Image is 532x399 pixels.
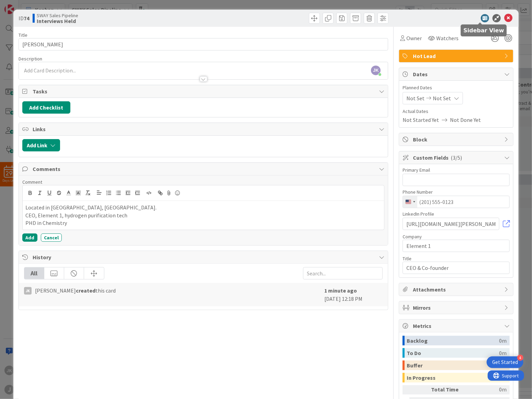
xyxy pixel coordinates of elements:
span: Not Started Yet [403,116,439,124]
span: Watchers [436,34,459,42]
div: [DATE] 12:18 PM [324,286,383,303]
b: 74 [24,15,29,22]
div: 0m [499,348,507,358]
label: Company [403,233,422,240]
span: Not Done Yet [450,116,481,124]
span: [PERSON_NAME] this card [35,286,116,295]
button: Add Link [22,139,60,151]
div: LinkedIn Profile [403,212,510,216]
div: 0m [499,336,507,345]
span: JK [371,66,381,75]
span: ( 3/5 ) [451,154,462,161]
button: Add Checklist [22,101,70,114]
div: Open Get Started checklist, remaining modules: 4 [487,356,523,368]
span: Description [19,56,42,62]
span: Block [413,135,501,144]
span: SWAY Sales Pipeline [37,13,78,18]
span: Owner [406,34,422,42]
label: Title [19,32,27,38]
input: type card name here... [19,38,389,50]
span: Links [33,125,376,133]
span: Dates [413,70,501,78]
span: History [33,253,376,261]
div: In Progress [407,373,499,383]
button: Change country, selected United States (+1) [403,196,417,208]
span: Not Set [406,94,425,102]
span: Actual Dates [403,108,510,115]
span: Metrics [413,322,501,330]
button: Cancel [41,233,62,242]
span: Support [14,1,31,9]
p: CEO, Element 1, hydrogen purification tech [25,212,382,219]
div: JK [24,287,32,295]
div: Buffer [407,361,499,370]
div: To Do [407,348,499,358]
span: Attachments [413,285,501,294]
div: Get Started [492,359,518,366]
span: ID [19,14,29,22]
span: Comments [33,165,376,173]
div: 0m [472,385,507,395]
span: Comment [22,179,42,185]
input: (201) 555-0123 [403,196,510,208]
div: Backlog [407,336,499,345]
div: Primary Email [403,168,510,172]
p: Located in [GEOGRAPHIC_DATA], [GEOGRAPHIC_DATA]. [25,204,382,212]
b: 1 minute ago [324,287,357,294]
label: Title [403,255,412,262]
span: Not Set [433,94,451,102]
span: Custom Fields [413,153,501,162]
h5: Sidebar View [463,27,504,34]
span: Hot Lead [413,52,501,60]
b: created [76,287,95,294]
b: Interviews Held [37,18,78,24]
input: Search... [303,267,383,280]
span: Mirrors [413,304,501,312]
div: Total Time [431,385,469,395]
p: PHD in Chemistry [25,219,382,227]
div: All [24,267,44,279]
div: Phone Number [403,190,510,194]
div: 4 [517,355,523,361]
span: Planned Dates [403,84,510,91]
span: Tasks [33,87,376,95]
button: Add [22,233,37,242]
